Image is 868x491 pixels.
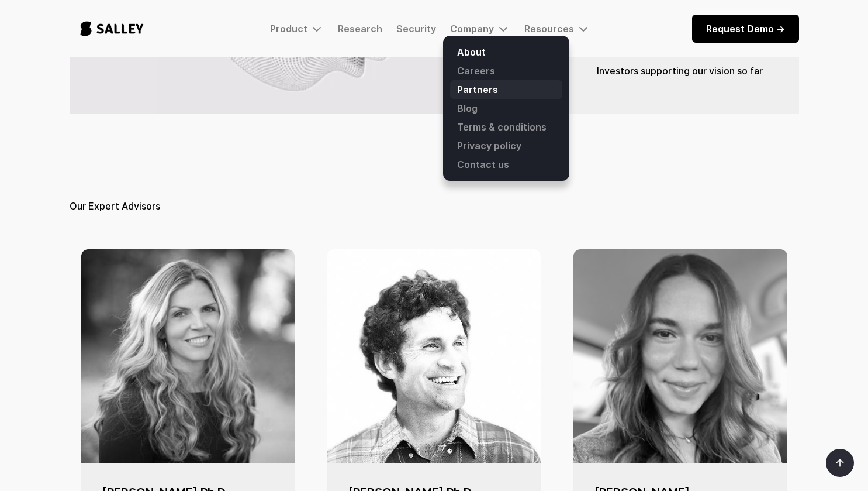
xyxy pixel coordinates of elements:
a: Careers [450,61,562,80]
a: About [450,43,562,61]
div: Resources [524,22,590,36]
div: Resources [524,23,574,35]
a: Security [396,23,436,35]
a: home [70,9,154,48]
a: Partners [450,80,562,99]
div: Company [450,23,494,35]
nav: Company [443,36,569,181]
a: Privacy policy [450,136,562,155]
div: Investors supporting our vision so far [582,64,778,78]
a: Request Demo -> [692,15,799,43]
a: Research [338,23,382,35]
a: Terms & conditions [450,118,562,136]
a: Contact us [450,155,562,174]
div: 20 [582,29,778,60]
div: Product [270,23,307,35]
a: Blog [450,99,562,118]
div: Product [270,22,324,36]
div: Company [450,22,510,36]
h5: Our Expert Advisors [70,198,799,214]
